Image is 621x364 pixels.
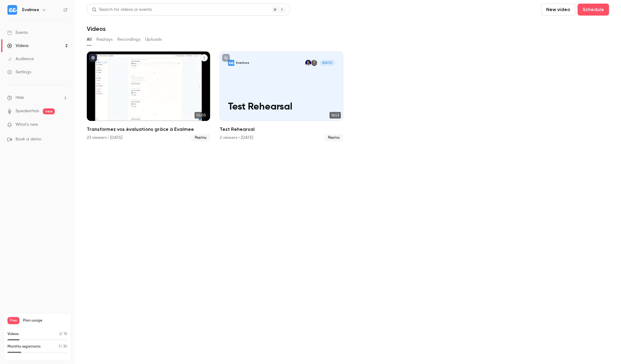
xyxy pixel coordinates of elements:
p: Videos [7,331,19,337]
img: Test Rehearsal [228,60,234,66]
span: Replay [191,134,210,141]
span: Plan usage [23,318,67,323]
span: Book a demo [16,136,41,142]
a: Test RehearsalEvalmeeFlorian BarralJulien Maslard[DATE]Test Rehearsal16:53Test Rehearsal2 viewers... [220,51,343,141]
span: new [43,108,55,114]
div: Audience [7,56,34,62]
div: Search for videos or events [92,7,152,13]
iframe: Noticeable Trigger [60,122,68,128]
img: Evalmee [7,5,17,15]
p: / 30 [59,344,67,349]
img: Florian Barral [311,60,318,66]
button: Recordings [117,35,140,44]
a: SpeakerHub [16,108,39,114]
p: Evalmee [236,61,249,65]
button: Replays [96,35,113,44]
button: Uploads [145,35,162,44]
button: unpublished [222,54,230,62]
h2: Test Rehearsal [220,126,343,133]
button: All [87,35,92,44]
span: Free [7,317,19,324]
div: Events [7,30,28,36]
p: Test Rehearsal [228,101,335,113]
div: Videos [7,43,28,49]
section: Videos [87,4,609,360]
a: 55:05Transformez vos évaluations grâce à Evalmee23 viewers • [DATE]Replay [87,51,210,141]
button: Schedule [578,4,609,16]
div: 2 viewers • [DATE] [220,135,253,141]
p: Monthly registrants [7,344,41,349]
h6: Evalmee [22,7,39,13]
div: Settings [7,69,31,75]
li: help-dropdown-opener [7,95,68,101]
h1: Videos [87,25,106,32]
button: published [89,54,97,62]
img: Julien Maslard [305,60,312,66]
p: / 10 [59,331,67,337]
li: Test Rehearsal [220,51,343,141]
ul: Videos [87,51,609,141]
span: Replay [324,134,343,141]
li: Transformez vos évaluations grâce à Evalmee [87,51,210,141]
span: Help [16,95,24,101]
span: 16:53 [330,112,341,119]
span: 55:05 [195,112,208,119]
span: 7 [59,345,60,348]
div: 23 viewers • [DATE] [87,135,122,141]
button: New video [541,4,575,16]
span: What's new [16,122,38,128]
h2: Transformez vos évaluations grâce à Evalmee [87,126,210,133]
span: 2 [59,332,61,336]
span: [DATE] [320,60,335,66]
